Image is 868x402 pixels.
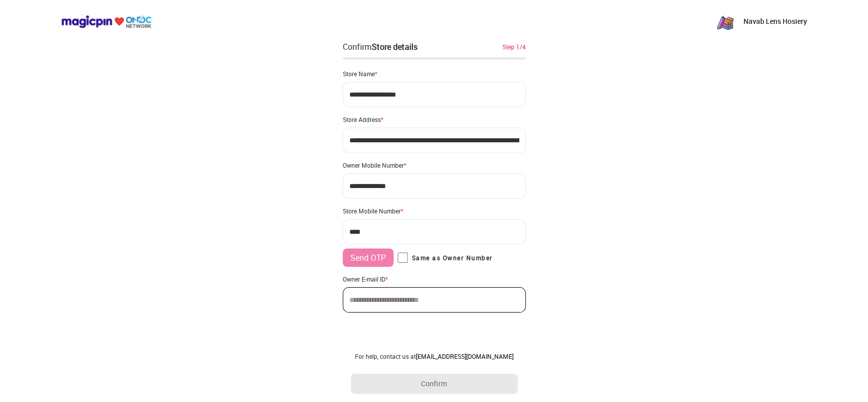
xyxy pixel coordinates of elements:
[398,253,493,263] label: Same as Owner Number
[343,115,526,123] div: Store Address
[398,253,408,263] input: Same as Owner Number
[715,11,735,32] img: zN8eeJ7_1yFC7u6ROh_yaNnuSMByXp4ytvKet0ObAKR-3G77a2RQhNqTzPi8_o_OMQ7Yu_PgX43RpeKyGayj_rdr-Pw
[351,352,518,360] div: For help, contact us at
[416,352,514,360] a: [EMAIL_ADDRESS][DOMAIN_NAME]
[343,275,526,283] div: Owner E-mail ID
[343,70,526,78] div: Store Name
[343,161,526,169] div: Owner Mobile Number
[502,42,526,51] div: Step 1/4
[343,249,394,267] button: Send OTP
[343,207,526,215] div: Store Mobile Number
[343,41,417,53] div: Confirm
[351,374,518,394] button: Confirm
[61,15,152,28] img: ondc-logo-new-small.8a59708e.svg
[372,41,417,52] div: Store details
[743,16,807,26] p: Navab Lens Hosiery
